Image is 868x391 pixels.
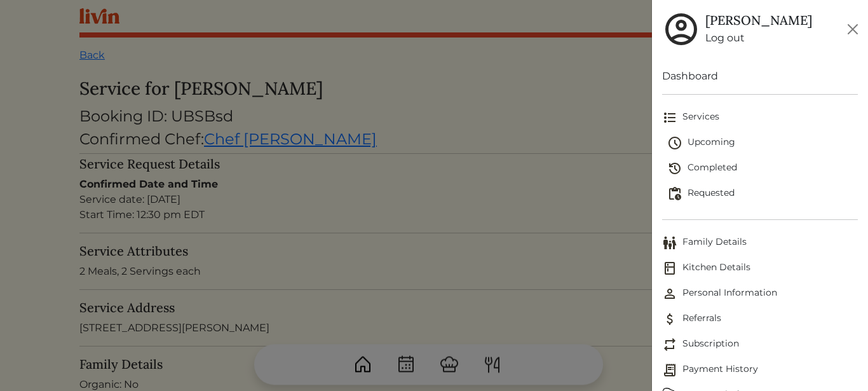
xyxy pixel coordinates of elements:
[667,130,858,156] a: Upcoming
[662,362,677,378] img: Payment History
[662,230,858,256] a: Family DetailsFamily Details
[662,312,677,327] img: Referrals
[662,256,858,281] a: Kitchen DetailsKitchen Details
[705,31,812,46] a: Log out
[662,332,858,357] a: SubscriptionSubscription
[705,13,812,28] h5: [PERSON_NAME]
[662,105,858,130] a: Services
[667,135,682,151] img: schedule-fa401ccd6b27cf58db24c3bb5584b27dcd8bd24ae666a918e1c6b4ae8c451a22.svg
[667,161,682,176] img: history-2b446bceb7e0f53b931186bf4c1776ac458fe31ad3b688388ec82af02103cd45.svg
[662,235,858,250] span: Family Details
[662,110,677,125] img: format_list_bulleted-ebc7f0161ee23162107b508e562e81cd567eeab2455044221954b09d19068e74.svg
[667,186,858,202] span: Requested
[662,362,858,378] span: Payment History
[662,69,858,84] a: Dashboard
[667,161,858,176] span: Completed
[662,281,858,306] a: Personal InformationPersonal Information
[662,286,677,301] img: Personal Information
[662,306,858,332] a: ReferralsReferrals
[662,110,858,125] span: Services
[662,10,700,48] img: user_account-e6e16d2ec92f44fc35f99ef0dc9cddf60790bfa021a6ecb1c896eb5d2907b31c.svg
[667,156,858,181] a: Completed
[662,235,677,250] img: Family Details
[662,261,858,276] span: Kitchen Details
[843,19,863,39] button: Close
[667,186,682,202] img: pending_actions-fd19ce2ea80609cc4d7bbea353f93e2f363e46d0f816104e4e0650fdd7f915cf.svg
[662,357,858,383] a: Payment HistoryPayment History
[667,181,858,207] a: Requested
[662,261,677,276] img: Kitchen Details
[662,337,677,352] img: Subscription
[662,312,858,327] span: Referrals
[662,286,858,301] span: Personal Information
[662,337,858,352] span: Subscription
[667,135,858,151] span: Upcoming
